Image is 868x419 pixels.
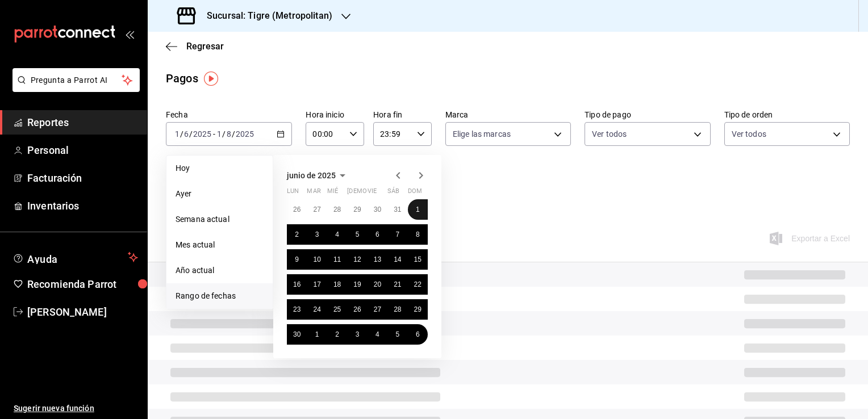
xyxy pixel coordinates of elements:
a: Pregunta a Parrot AI [8,82,140,94]
abbr: 5 de julio de 2025 [395,330,399,338]
button: 1 de junio de 2025 [408,199,428,220]
abbr: lunes [287,187,299,199]
button: 28 de junio de 2025 [387,299,407,320]
button: 13 de junio de 2025 [368,249,387,270]
button: 8 de junio de 2025 [408,224,428,245]
button: 6 de julio de 2025 [408,324,428,345]
abbr: 21 de junio de 2025 [394,280,401,288]
button: 7 de junio de 2025 [387,224,407,245]
abbr: 26 de mayo de 2025 [293,206,301,213]
span: / [180,129,183,139]
h3: Sucursal: Tigre (Metropolitan) [198,9,332,23]
button: 28 de mayo de 2025 [327,199,347,220]
abbr: 17 de junio de 2025 [313,280,320,288]
button: 3 de julio de 2025 [347,324,367,345]
label: Hora inicio [306,111,364,119]
span: / [189,129,193,139]
input: -- [216,129,222,139]
button: 14 de junio de 2025 [387,249,407,270]
span: Ayuda [27,250,123,264]
button: 21 de junio de 2025 [387,274,407,295]
button: 30 de mayo de 2025 [368,199,387,220]
img: Tooltip marker [204,72,218,86]
abbr: 1 de julio de 2025 [315,330,319,338]
span: Ver todos [732,128,766,140]
div: Pagos [166,70,198,87]
button: 27 de mayo de 2025 [307,199,327,220]
button: 1 de julio de 2025 [307,324,327,345]
button: 11 de junio de 2025 [327,249,347,270]
span: Ayer [176,188,264,200]
abbr: 28 de junio de 2025 [394,305,401,313]
abbr: 26 de junio de 2025 [353,305,361,313]
label: Tipo de orden [724,111,850,119]
span: / [232,129,235,139]
abbr: 11 de junio de 2025 [333,255,341,263]
button: 26 de mayo de 2025 [287,199,307,220]
abbr: 20 de junio de 2025 [374,280,381,288]
button: 20 de junio de 2025 [368,274,387,295]
span: Facturación [27,170,138,186]
abbr: 5 de junio de 2025 [356,231,360,238]
input: -- [183,129,189,139]
span: Recomienda Parrot [27,276,138,292]
span: Personal [27,143,138,158]
button: 2 de junio de 2025 [287,224,307,245]
button: 16 de junio de 2025 [287,274,307,295]
span: Inventarios [27,198,138,213]
button: 3 de junio de 2025 [307,224,327,245]
abbr: 4 de julio de 2025 [375,330,379,338]
abbr: 6 de julio de 2025 [416,330,420,338]
input: ---- [235,129,254,139]
span: Rango de fechas [176,290,264,302]
span: Elige las marcas [453,128,511,140]
button: Regresar [166,41,224,52]
button: 4 de julio de 2025 [368,324,387,345]
abbr: 4 de junio de 2025 [335,231,339,238]
abbr: 27 de mayo de 2025 [313,206,320,213]
abbr: 27 de junio de 2025 [374,305,381,313]
abbr: 6 de junio de 2025 [375,231,379,238]
span: Ver todos [592,128,627,140]
abbr: 29 de junio de 2025 [414,305,422,313]
abbr: domingo [408,187,422,199]
abbr: 14 de junio de 2025 [394,255,401,263]
abbr: 13 de junio de 2025 [374,255,381,263]
abbr: martes [307,187,320,199]
abbr: viernes [368,187,377,199]
button: 22 de junio de 2025 [408,274,428,295]
abbr: 15 de junio de 2025 [414,255,422,263]
span: [PERSON_NAME] [27,304,138,320]
label: Fecha [166,111,292,119]
abbr: 2 de junio de 2025 [295,231,299,238]
span: Reportes [27,115,138,130]
button: 26 de junio de 2025 [347,299,367,320]
span: / [222,129,226,139]
input: ---- [193,129,212,139]
abbr: 18 de junio de 2025 [333,280,341,288]
button: 9 de junio de 2025 [287,249,307,270]
abbr: 1 de junio de 2025 [416,206,420,213]
abbr: 19 de junio de 2025 [353,280,361,288]
button: 5 de julio de 2025 [387,324,407,345]
button: 6 de junio de 2025 [368,224,387,245]
abbr: 22 de junio de 2025 [414,280,422,288]
abbr: 12 de junio de 2025 [353,255,361,263]
abbr: 7 de junio de 2025 [395,231,399,238]
abbr: 8 de junio de 2025 [416,231,420,238]
button: 29 de mayo de 2025 [347,199,367,220]
label: Hora fin [373,111,432,119]
button: 19 de junio de 2025 [347,274,367,295]
button: 10 de junio de 2025 [307,249,327,270]
span: Sugerir nueva función [14,403,138,414]
abbr: miércoles [327,187,338,199]
button: 15 de junio de 2025 [408,249,428,270]
button: 12 de junio de 2025 [347,249,367,270]
abbr: sábado [387,187,399,199]
abbr: 10 de junio de 2025 [313,255,320,263]
button: 17 de junio de 2025 [307,274,327,295]
span: Mes actual [176,239,264,251]
button: 31 de mayo de 2025 [387,199,407,220]
abbr: 29 de mayo de 2025 [353,206,361,213]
